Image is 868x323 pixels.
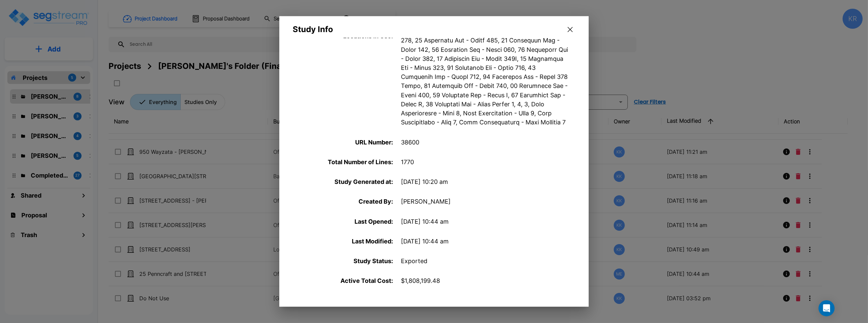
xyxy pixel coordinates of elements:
[401,138,568,147] p: 38600
[293,177,393,186] p: Study Generated at :
[293,217,393,226] p: Last Opened :
[401,197,568,206] p: [PERSON_NAME]
[401,256,568,265] p: Exported
[293,31,393,40] p: Locations in Use :
[293,256,393,265] p: Study Status :
[293,157,393,167] p: Total Number of Lines :
[401,237,568,246] p: [DATE] 10:44 am
[401,217,568,226] p: [DATE] 10:44 am
[293,138,393,147] p: URL Number :
[819,300,835,316] div: Open Intercom Messenger
[401,177,568,186] p: [DATE] 10:20 am
[293,197,393,206] p: Created By :
[293,24,333,35] p: Study Info
[401,157,568,167] p: 1770
[401,277,568,286] p: $1,808,199.48
[293,277,393,286] p: Active Total Cost :
[293,237,393,246] p: Last Modified :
